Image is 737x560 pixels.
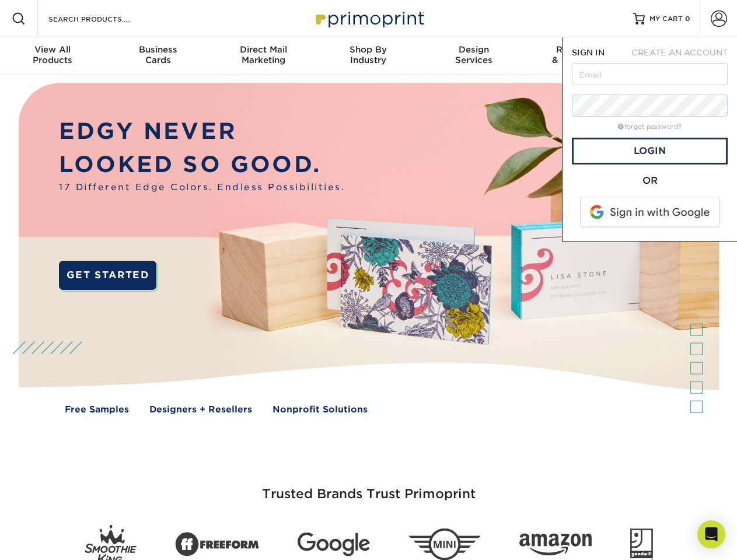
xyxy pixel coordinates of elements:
span: Resources [526,44,631,55]
a: GET STARTED [59,261,156,290]
img: Amazon [519,534,592,556]
span: MY CART [649,14,683,24]
img: Primoprint [310,6,427,31]
img: Goodwill [630,528,653,560]
span: Design [421,44,526,55]
h3: Trusted Brands Trust Primoprint [27,459,710,516]
a: BusinessCards [105,37,210,75]
a: Nonprofit Solutions [273,403,368,416]
a: Direct MailMarketing [211,37,316,75]
a: Designers + Resellers [149,403,252,416]
span: SIGN IN [572,48,605,57]
p: EDGY NEVER [59,115,345,148]
div: Marketing [211,44,316,65]
a: DesignServices [421,37,526,75]
p: LOOKED SO GOOD. [59,148,345,181]
a: Login [572,138,728,164]
span: Business [105,44,210,55]
div: Industry [316,44,421,65]
input: SEARCH PRODUCTS..... [47,12,161,26]
span: CREATE AN ACCOUNT [631,48,728,57]
span: 17 Different Edge Colors. Endless Possibilities. [59,181,345,194]
iframe: Google Customer Reviews [3,524,99,556]
a: Shop ByIndustry [316,37,421,75]
div: Services [421,44,526,65]
div: Open Intercom Messenger [697,520,725,548]
a: Resources& Templates [526,37,631,75]
span: Shop By [316,44,421,55]
span: Direct Mail [211,44,316,55]
a: forgot password? [618,123,682,131]
div: & Templates [526,44,631,65]
a: Free Samples [65,403,129,416]
div: Cards [105,44,210,65]
img: Google [298,533,370,556]
span: 0 [685,15,690,23]
div: OR [572,174,728,188]
input: Email [572,63,728,85]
